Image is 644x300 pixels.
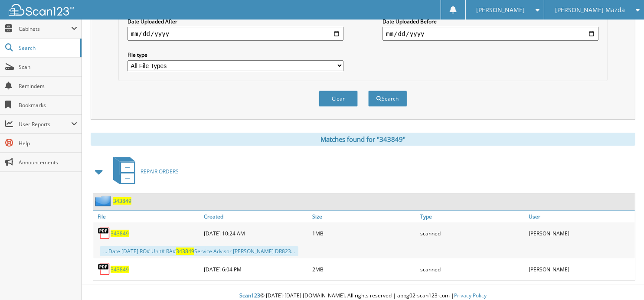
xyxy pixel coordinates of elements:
[476,7,525,13] span: [PERSON_NAME]
[418,225,526,242] div: scanned
[601,258,644,300] iframe: Chat Widget
[93,211,202,222] a: File
[202,225,310,242] div: [DATE] 10:24 AM
[100,246,298,256] div: ... Date [DATE] RO# Unit# RA# Service Advisor [PERSON_NAME] DR823...
[19,159,77,166] span: Announcements
[382,18,598,25] label: Date Uploaded Before
[111,230,129,237] a: 343849
[19,140,77,147] span: Help
[310,211,418,222] a: Size
[555,7,625,13] span: [PERSON_NAME] Mazda
[127,27,343,41] input: start
[310,225,418,242] div: 1MB
[141,168,179,175] span: REPAIR ORDERS
[19,44,76,52] span: Search
[127,51,343,59] label: File type
[319,91,358,107] button: Clear
[310,261,418,278] div: 2MB
[98,227,111,240] img: PDF.png
[91,133,635,146] div: Matches found for "343849"
[202,211,310,222] a: Created
[418,261,526,278] div: scanned
[19,101,77,109] span: Bookmarks
[454,292,487,299] a: Privacy Policy
[382,27,598,41] input: end
[202,261,310,278] div: [DATE] 6:04 PM
[9,4,74,16] img: scan123-logo-white.svg
[418,211,526,222] a: Type
[239,292,260,299] span: Scan123
[19,63,77,71] span: Scan
[526,211,635,222] a: User
[526,225,635,242] div: [PERSON_NAME]
[526,261,635,278] div: [PERSON_NAME]
[19,121,71,128] span: User Reports
[368,91,407,107] button: Search
[95,196,113,206] img: folder2.png
[127,18,343,25] label: Date Uploaded After
[176,248,194,255] span: 343849
[19,82,77,90] span: Reminders
[108,154,179,189] a: REPAIR ORDERS
[113,197,131,205] a: 343849
[98,263,111,276] img: PDF.png
[111,266,129,273] a: 343849
[19,25,71,33] span: Cabinets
